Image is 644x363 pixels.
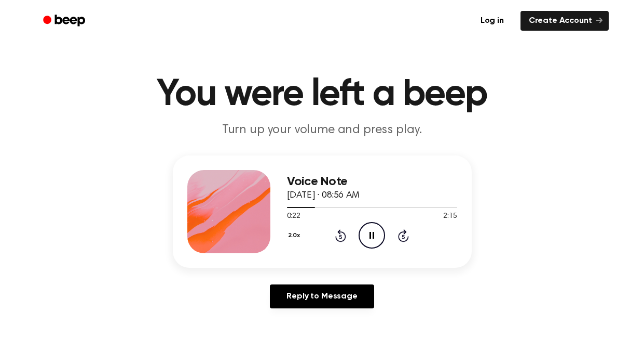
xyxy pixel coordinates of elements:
span: 0:22 [287,211,300,222]
a: Log in [470,9,514,33]
a: Reply to Message [270,284,374,308]
a: Create Account [520,11,609,31]
h1: You were left a beep [57,76,588,113]
span: 2:15 [443,211,457,222]
h3: Voice Note [287,175,457,189]
span: [DATE] · 08:56 AM [287,191,360,200]
a: Beep [36,11,94,31]
p: Turn up your volume and press play. [123,122,522,139]
button: 2.0x [287,227,304,244]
